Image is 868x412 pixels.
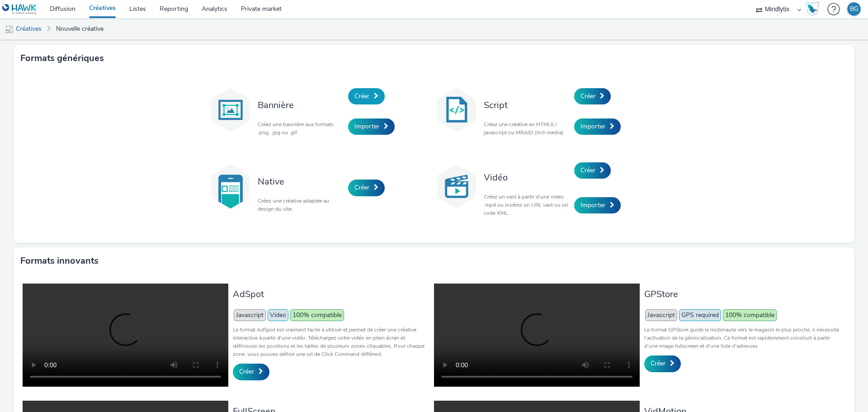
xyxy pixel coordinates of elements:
[233,326,429,358] p: Le format AdSpot est vraiment facile à utiliser et permet de créer une créative interactive à par...
[580,122,605,131] span: Importer
[20,254,99,268] h3: Formats innovants
[484,120,570,137] p: Créez une créative en HTML5 / javascript ou MRAID (rich media).
[806,2,819,16] img: Hawk Academy
[208,87,253,133] img: banner.svg
[348,180,385,196] a: Créer
[234,309,266,321] span: Javascript
[574,162,611,179] a: Créer
[258,99,344,111] h3: Bannière
[850,2,859,16] div: BG
[580,92,595,100] span: Créer
[258,197,344,213] p: Créez une créative adaptée au design du site.
[574,88,611,104] a: Créer
[644,355,681,372] a: Créer
[233,288,429,300] h3: AdSpot
[258,175,344,188] h3: Native
[645,309,677,321] span: Javascript
[434,87,479,133] img: code.svg
[651,359,665,368] span: Créer
[434,164,479,209] img: video.svg
[348,88,385,104] a: Créer
[20,52,104,65] h3: Formats génériques
[484,99,570,111] h3: Script
[348,118,395,135] a: Importer
[574,197,621,213] a: Importer
[723,309,777,321] span: 100% compatible
[354,92,369,100] span: Créer
[239,367,254,376] span: Créer
[233,364,269,380] a: Créer
[208,164,253,209] img: native.svg
[806,2,823,16] a: Hawk Academy
[574,118,621,135] a: Importer
[644,326,841,350] p: Le format GPStore guide le mobinaute vers le magasin le plus proche, il nécessite l’activation de...
[268,309,288,321] span: Video
[484,193,570,217] p: Créez un vast à partir d'une video .mp4 ou insérez un URL vast ou un code XML.
[484,171,570,184] h3: Vidéo
[354,122,379,131] span: Importer
[258,120,344,137] p: Créez une bannière aux formats .png, .jpg ou .gif.
[2,4,37,15] img: undefined Logo
[580,166,595,175] span: Créer
[679,309,721,321] span: GPS required
[580,201,605,209] span: Importer
[5,25,14,34] img: mobile
[290,309,344,321] span: 100% compatible
[52,18,108,40] a: Nouvelle créative
[644,288,841,300] h3: GPStore
[354,183,369,192] span: Créer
